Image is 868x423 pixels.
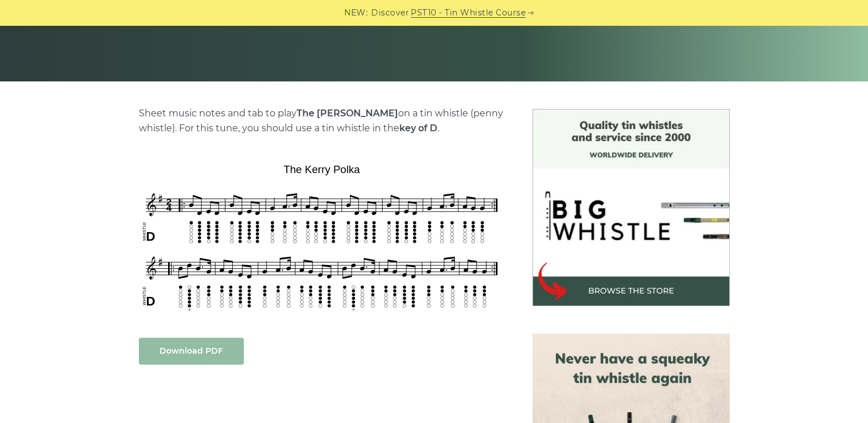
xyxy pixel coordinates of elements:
strong: key of D [399,123,437,134]
a: Download PDF [139,338,244,365]
strong: The [PERSON_NAME] [297,108,398,119]
span: NEW: [344,6,368,19]
p: Sheet music notes and tab to play on a tin whistle (penny whistle). For this tune, you should use... [139,106,505,136]
img: The Kerry Polka Tin Whistle Tab & Sheet Music [139,159,505,314]
a: PST10 - Tin Whistle Course [411,6,526,19]
span: Discover [371,6,409,19]
img: BigWhistle Tin Whistle Store [532,109,730,306]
